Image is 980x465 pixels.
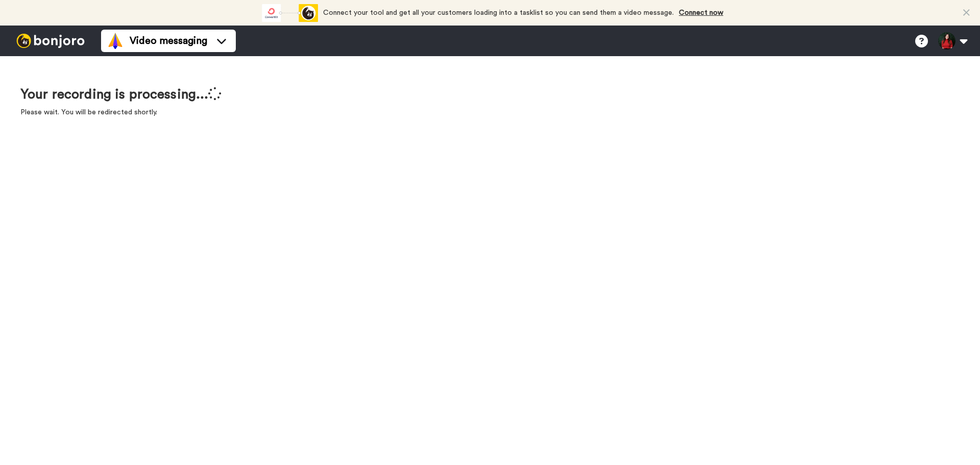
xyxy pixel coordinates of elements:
div: animation [262,4,318,22]
img: vm-color.svg [107,33,124,49]
span: Connect your tool and get all your customers loading into a tasklist so you can send them a video... [323,9,674,16]
span: Video messaging [130,34,207,48]
h1: Your recording is processing... [20,87,222,102]
img: bj-logo-header-white.svg [12,34,89,48]
p: Please wait. You will be redirected shortly. [20,107,222,117]
a: Connect now [679,9,723,16]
